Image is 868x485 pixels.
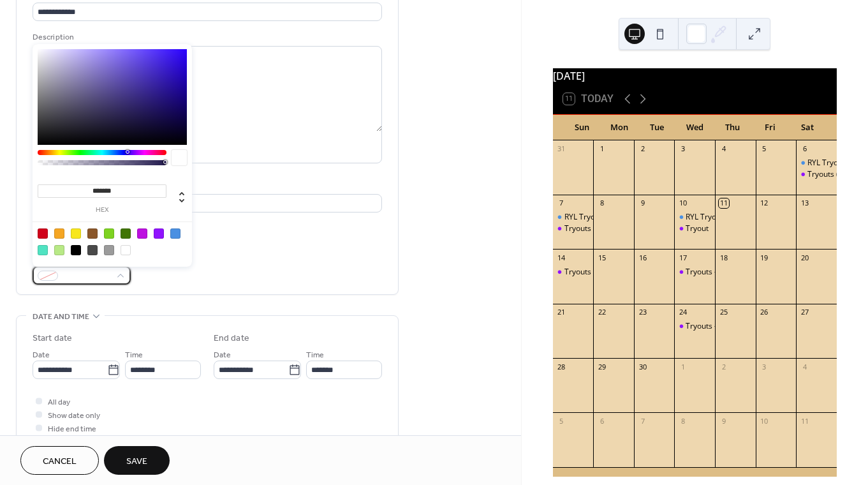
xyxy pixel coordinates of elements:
div: Sun [563,115,601,140]
div: RYL Tryout [674,212,715,223]
div: Tryouts - All Ages [553,267,594,278]
div: 9 [638,198,647,208]
div: 5 [760,144,769,154]
div: #BD10E0 [137,228,147,239]
div: Description [33,31,379,44]
div: 11 [719,198,728,208]
div: Sat [789,115,827,140]
div: End date [214,332,249,345]
div: 4 [719,144,728,154]
div: 8 [678,416,688,426]
div: 28 [557,362,566,371]
div: #9013FE [154,228,164,239]
div: Tryouts - All Ages [674,321,715,332]
div: 1 [597,144,607,154]
div: Tryouts - All Ages [686,267,747,278]
span: Show date only [48,409,100,422]
div: 10 [760,416,769,426]
div: 17 [678,253,688,262]
div: 13 [800,198,809,208]
div: Start date [33,332,72,345]
div: #50E3C2 [38,245,48,255]
div: #7ED321 [104,228,114,239]
span: Hide end time [48,422,96,436]
div: 29 [597,362,607,371]
div: 1 [678,362,688,371]
div: 19 [760,253,769,262]
div: 2 [719,362,728,371]
div: #4A4A4A [87,245,98,255]
div: 24 [678,308,688,317]
div: 6 [597,416,607,426]
div: 14 [557,253,566,262]
div: 30 [638,362,647,371]
div: 22 [597,308,607,317]
div: Tryouts - All Ages [674,267,715,278]
div: #000000 [71,245,81,255]
div: #B8E986 [54,245,64,255]
div: Tryouts (AGES 11's -14's) [553,223,594,234]
div: 10 [678,198,688,208]
div: Tue [638,115,676,140]
div: #FFFFFF [121,245,131,255]
div: 31 [557,144,566,154]
div: Mon [601,115,638,140]
div: 16 [638,253,647,262]
div: 15 [597,253,607,262]
span: Time [125,348,143,362]
div: Fri [751,115,789,140]
span: Save [126,455,147,468]
div: 27 [800,308,809,317]
div: Wed [676,115,714,140]
div: 6 [800,144,809,154]
div: 25 [719,308,728,317]
div: 9 [719,416,728,426]
button: Cancel [20,446,99,475]
span: All day [48,396,70,409]
div: 18 [719,253,728,262]
span: Time [306,348,324,362]
span: Date [33,348,50,362]
div: [DATE] [553,68,837,84]
label: hex [38,207,166,214]
div: RYL Tryout [564,212,602,223]
span: Date and time [33,310,89,324]
div: RYL Tryout [686,212,723,223]
div: 5 [557,416,566,426]
div: 2 [638,144,647,154]
button: Save [104,446,170,475]
div: 21 [557,308,566,317]
div: #D0021B [38,228,48,239]
div: RYL Tryout [796,158,837,168]
span: Cancel [43,455,77,468]
div: 20 [800,253,809,262]
div: Tryouts - All Ages [686,321,747,332]
div: Thu [714,115,751,140]
div: #F8E71C [71,228,81,239]
div: 23 [638,308,647,317]
div: Location [33,179,379,192]
div: RYL Tryout [553,212,594,223]
span: Date [214,348,231,362]
div: 11 [800,416,809,426]
div: #F5A623 [54,228,64,239]
div: 4 [800,362,809,371]
div: Tryouts - All Ages [564,267,626,278]
div: 7 [557,198,566,208]
div: Tryout [674,223,715,234]
div: 7 [638,416,647,426]
div: 26 [760,308,769,317]
div: RYL Tryout [807,158,845,168]
div: #4A90E2 [170,228,180,239]
div: 8 [597,198,607,208]
div: #417505 [121,228,131,239]
div: Tryout [686,223,709,234]
div: 3 [760,362,769,371]
div: #8B572A [87,228,98,239]
div: 3 [678,144,688,154]
div: Tryouts (AGES 11's -14's) [796,169,837,180]
div: #9B9B9B [104,245,114,255]
div: Tryouts (AGES [DEMOGRAPHIC_DATA]'s -14's) [564,223,729,234]
div: 12 [760,198,769,208]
